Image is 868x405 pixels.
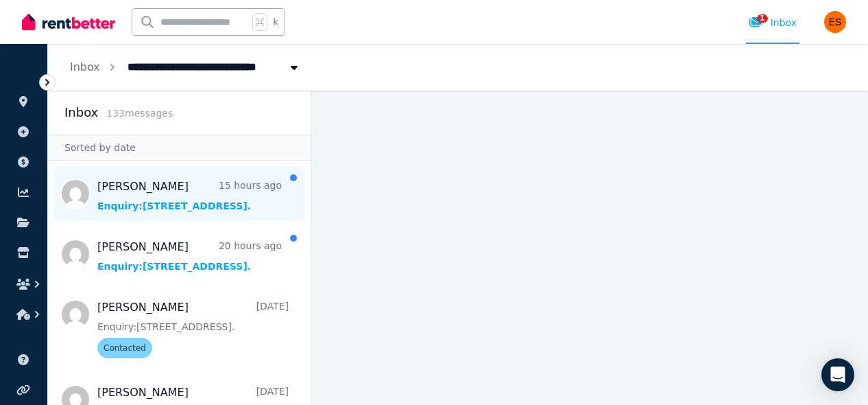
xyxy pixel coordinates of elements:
span: 1 [757,14,768,23]
nav: Message list [48,161,311,405]
a: [PERSON_NAME][DATE]Enquiry:[STREET_ADDRESS].Contacted [97,299,289,358]
a: [PERSON_NAME]15 hours agoEnquiry:[STREET_ADDRESS]. [97,178,282,213]
a: Inbox [70,60,100,73]
nav: Breadcrumb [48,44,323,91]
img: RentBetter [22,12,115,32]
img: Evangeline Samoilov [824,11,846,33]
div: Sorted by date [48,135,311,161]
div: Open Intercom Messenger [821,358,854,391]
span: k [273,16,278,27]
a: [PERSON_NAME]20 hours agoEnquiry:[STREET_ADDRESS]. [97,239,282,273]
div: Inbox [749,16,797,30]
h2: Inbox [64,103,98,122]
span: 133 message s [106,108,173,119]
